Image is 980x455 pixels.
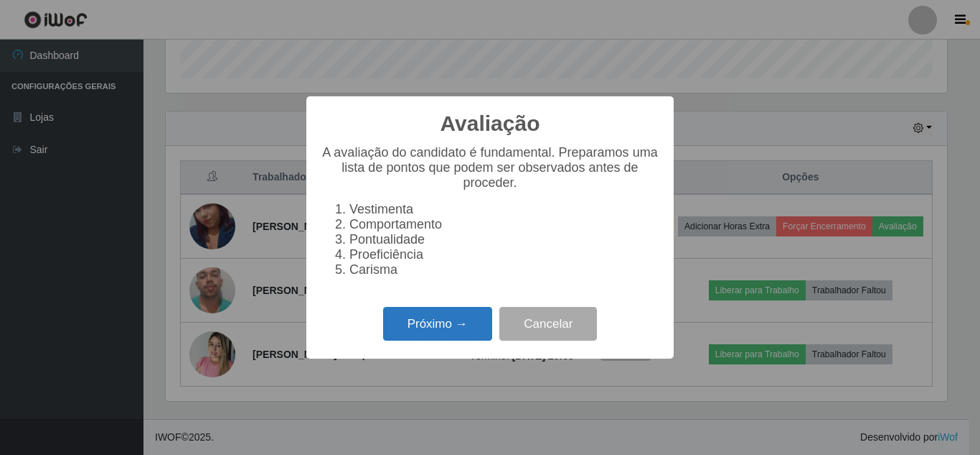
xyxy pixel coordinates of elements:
button: Cancelar [499,307,597,341]
li: Vestimenta [349,202,659,217]
h2: Avaliação [440,111,540,137]
li: Comportamento [349,217,659,232]
p: A avaliação do candidato é fundamental. Preparamos uma lista de pontos que podem ser observados a... [321,145,659,190]
button: Próximo → [383,307,492,341]
li: Pontualidade [349,232,659,247]
li: Carisma [349,262,659,277]
li: Proeficiência [349,247,659,262]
